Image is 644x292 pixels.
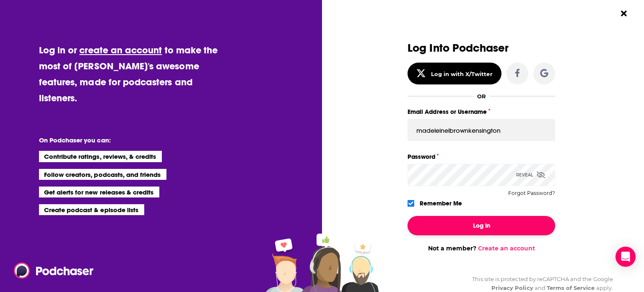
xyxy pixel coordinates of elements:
li: Follow creators, podcasts, and friends [39,169,167,180]
button: Forgot Password? [508,190,555,196]
li: Contribute ratings, reviews, & credits [39,151,162,162]
label: Password [408,151,555,162]
li: Create podcast & episode lists [39,204,144,215]
input: Email Address or Username [408,119,555,142]
a: Terms of Service [547,284,595,291]
img: Podchaser - Follow, Share and Rate Podcasts [14,263,94,279]
h3: Log Into Podchaser [408,42,555,54]
div: Not a member? [408,245,555,252]
a: Podchaser - Follow, Share and Rate Podcasts [14,263,88,279]
button: Log in with X/Twitter [408,63,501,84]
a: Privacy Policy [491,284,533,291]
label: Email Address or Username [408,106,555,117]
li: Get alerts for new releases & credits [39,187,159,197]
a: Create an account [478,245,535,252]
div: OR [477,93,486,100]
a: create an account [79,44,162,56]
div: Log in with X/Twitter [431,71,493,77]
div: Open Intercom Messenger [615,247,636,267]
button: Log In [408,216,555,235]
div: Reveal [516,164,545,186]
label: Remember Me [420,198,462,209]
button: Close Button [616,5,632,21]
li: On Podchaser you can: [39,136,207,144]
